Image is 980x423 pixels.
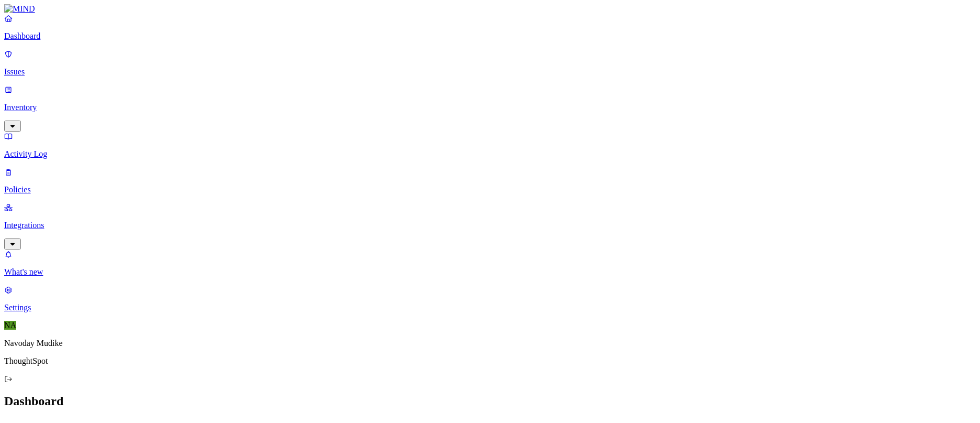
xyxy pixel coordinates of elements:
p: Inventory [4,103,976,112]
h2: Dashboard [4,394,976,408]
a: Activity Log [4,132,976,159]
p: What's new [4,267,976,277]
img: MIND [4,4,35,14]
p: Settings [4,303,976,312]
a: Dashboard [4,14,976,41]
a: Inventory [4,85,976,130]
a: Settings [4,285,976,312]
a: Issues [4,49,976,77]
a: Integrations [4,203,976,248]
a: MIND [4,4,976,14]
p: Navoday Mudike [4,339,976,348]
p: ThoughtSpot [4,356,976,366]
p: Policies [4,185,976,194]
a: What's new [4,250,976,277]
p: Integrations [4,221,976,230]
p: Issues [4,67,976,77]
a: Policies [4,167,976,194]
p: Activity Log [4,149,976,159]
p: Dashboard [4,31,976,41]
span: NA [4,321,16,330]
